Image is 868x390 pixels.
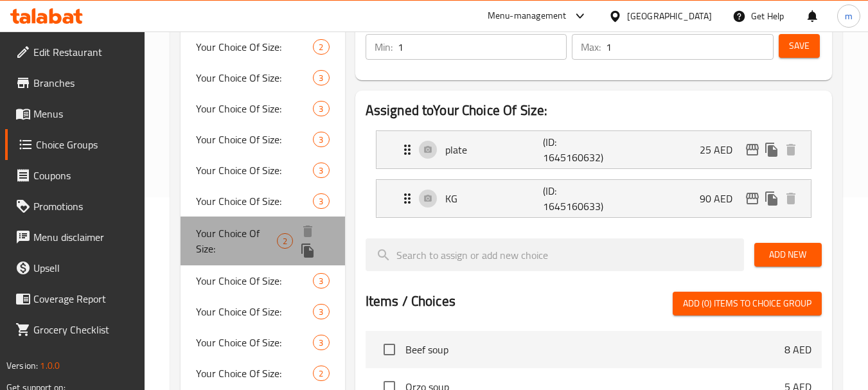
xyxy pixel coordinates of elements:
[488,8,567,24] div: Menu-management
[313,70,329,85] div: Choices
[33,260,135,276] span: Upsell
[762,140,781,159] button: duplicate
[181,31,344,62] div: Your Choice Of Size:2
[743,140,762,159] button: edit
[376,336,403,363] span: Select choice
[673,292,822,315] button: Add (0) items to choice group
[196,335,313,350] span: Your Choice Of Size:
[33,291,135,306] span: Coverage Report
[40,357,60,374] span: 1.0.0
[314,41,328,53] span: 2
[314,368,328,380] span: 2
[196,304,313,319] span: Your Choice Of Size:
[543,183,608,214] p: (ID: 1645160633)
[366,125,822,174] li: Expand
[627,9,712,23] div: [GEOGRAPHIC_DATA]
[298,222,317,241] button: delete
[5,222,145,253] a: Menu disclaimer
[313,335,329,350] div: Choices
[314,306,328,318] span: 3
[754,243,822,267] button: Add New
[314,72,328,84] span: 3
[313,193,329,209] div: Choices
[196,39,313,55] span: Your Choice Of Size:
[33,106,135,121] span: Menus
[33,75,135,91] span: Branches
[376,131,811,168] div: Expand
[789,38,810,54] span: Save
[700,191,743,206] p: 90 AED
[181,124,344,155] div: Your Choice Of Size:3
[366,174,822,223] li: Expand
[5,283,145,314] a: Coverage Report
[314,275,328,287] span: 3
[779,34,820,58] button: Save
[405,342,784,357] span: Beef soup
[5,98,145,129] a: Menus
[581,39,601,55] p: Max:
[196,70,313,85] span: Your Choice Of Size:
[5,37,145,67] a: Edit Restaurant
[5,67,145,98] a: Branches
[181,265,344,296] div: Your Choice Of Size:3
[314,195,328,208] span: 3
[743,189,762,208] button: edit
[6,357,38,374] span: Version:
[781,189,801,208] button: delete
[314,134,328,146] span: 3
[196,273,313,288] span: Your Choice Of Size:
[33,168,135,183] span: Coupons
[5,314,145,345] a: Grocery Checklist
[5,191,145,222] a: Promotions
[314,337,328,349] span: 3
[181,296,344,327] div: Your Choice Of Size:3
[196,366,313,381] span: Your Choice Of Size:
[33,229,135,245] span: Menu disclaimer
[181,93,344,124] div: Your Choice Of Size:3
[366,238,744,271] input: search
[33,44,135,60] span: Edit Restaurant
[196,101,313,116] span: Your Choice Of Size:
[196,132,313,147] span: Your Choice Of Size:
[181,327,344,358] div: Your Choice Of Size:3
[181,217,344,265] div: Your Choice Of Size:2deleteduplicate
[298,241,317,260] button: duplicate
[181,358,344,389] div: Your Choice Of Size:2
[845,9,853,23] span: m
[784,342,811,357] p: 8 AED
[313,304,329,319] div: Choices
[36,137,135,152] span: Choice Groups
[700,142,743,157] p: 25 AED
[366,101,822,120] h2: Assigned to Your Choice Of Size:
[445,142,544,157] p: plate
[445,191,544,206] p: KG
[33,322,135,337] span: Grocery Checklist
[181,186,344,217] div: Your Choice Of Size:3
[196,193,313,209] span: Your Choice Of Size:
[762,189,781,208] button: duplicate
[376,180,811,217] div: Expand
[5,160,145,191] a: Coupons
[313,273,329,288] div: Choices
[314,164,328,177] span: 3
[196,226,277,256] span: Your Choice Of Size:
[33,199,135,214] span: Promotions
[196,163,313,178] span: Your Choice Of Size:
[278,235,292,247] span: 2
[375,39,393,55] p: Min:
[366,292,456,311] h2: Items / Choices
[543,134,608,165] p: (ID: 1645160632)
[5,253,145,283] a: Upsell
[5,129,145,160] a: Choice Groups
[683,296,811,312] span: Add (0) items to choice group
[314,103,328,115] span: 3
[181,155,344,186] div: Your Choice Of Size:3
[765,247,811,263] span: Add New
[313,366,329,381] div: Choices
[781,140,801,159] button: delete
[181,62,344,93] div: Your Choice Of Size:3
